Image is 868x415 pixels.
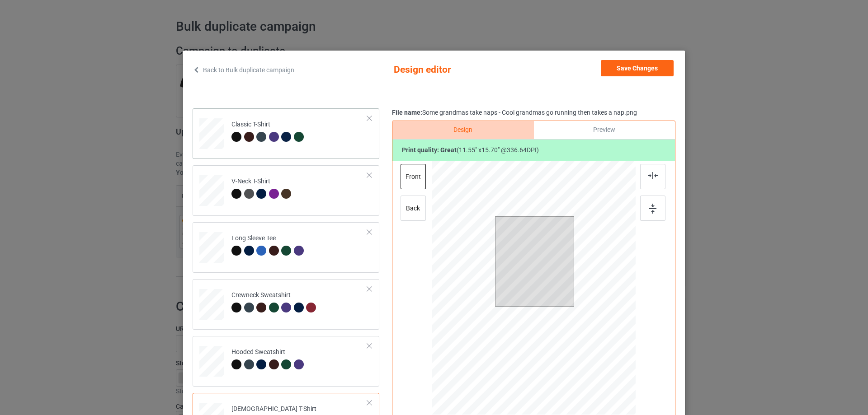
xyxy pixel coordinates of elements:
div: front [401,164,426,189]
button: Save Changes [601,60,674,76]
span: great [440,146,457,154]
div: back [401,196,426,221]
img: svg+xml;base64,PD94bWwgdmVyc2lvbj0iMS4wIiBlbmNvZGluZz0iVVRGLTgiPz4KPHN2ZyB3aWR0aD0iMjJweCIgaGVpZ2... [648,172,658,179]
div: V-Neck T-Shirt [231,177,294,198]
div: Crewneck Sweatshirt [193,279,379,330]
div: Hooded Sweatshirt [231,348,306,369]
div: Preview [534,121,675,139]
span: ( 11.55 " x 15.70 " @ 336.64 DPI) [457,146,539,154]
div: Classic T-Shirt [231,120,306,141]
a: Back to Bulk duplicate campaign [193,60,294,80]
span: Design editor [394,60,502,80]
div: Long Sleeve Tee [193,222,379,273]
img: svg+xml;base64,PD94bWwgdmVyc2lvbj0iMS4wIiBlbmNvZGluZz0iVVRGLTgiPz4KPHN2ZyB3aWR0aD0iMTZweCIgaGVpZ2... [649,204,656,214]
span: Some grandmas take naps - Cool grandmas go running then takes a nap.png [422,109,637,116]
span: File name: [392,109,422,116]
div: Crewneck Sweatshirt [231,291,319,312]
div: Long Sleeve Tee [231,234,306,255]
b: Print quality: [402,146,457,154]
div: Design [392,121,533,139]
div: Hooded Sweatshirt [193,336,379,387]
div: Classic T-Shirt [193,108,379,159]
div: V-Neck T-Shirt [193,165,379,216]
